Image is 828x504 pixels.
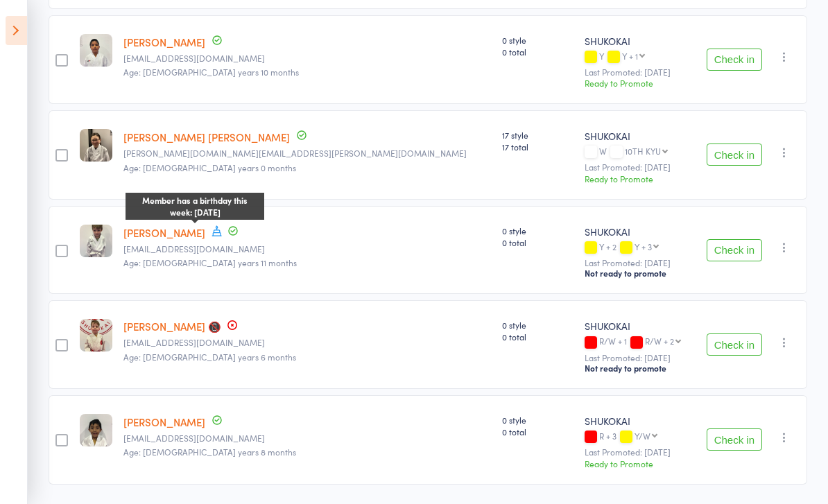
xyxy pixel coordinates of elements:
[123,148,490,158] small: Fernanda.kim@icloud.com
[502,414,573,426] span: 0 style
[80,34,112,67] img: image1728978932.png
[625,146,661,155] div: 10TH KYU
[635,242,652,251] div: Y + 3
[585,431,688,443] div: R + 3
[707,49,762,71] button: Check in
[707,428,762,451] button: Check in
[502,34,573,46] span: 0 style
[585,268,688,279] div: Not ready to promote
[126,193,264,220] div: Member has a birthday this week: [DATE]
[80,225,112,257] img: image1676874813.png
[502,129,573,141] span: 17 style
[707,144,762,166] button: Check in
[585,363,688,374] div: Not ready to promote
[502,319,573,331] span: 0 style
[585,77,688,89] div: Ready to Promote
[635,431,650,440] div: Y/W
[123,130,290,144] a: [PERSON_NAME] [PERSON_NAME]
[123,446,296,458] span: Age: [DEMOGRAPHIC_DATA] years 8 months
[585,242,688,254] div: Y + 2
[123,244,490,254] small: roslyngroves@gmail.com
[622,51,638,60] div: Y + 1
[585,353,688,363] small: Last Promoted: [DATE]
[123,415,205,429] a: [PERSON_NAME]
[707,333,762,356] button: Check in
[502,46,573,58] span: 0 total
[585,51,688,63] div: Y
[585,414,688,428] div: SHUKOKAI
[80,319,112,351] img: image1756455325.png
[585,458,688,469] div: Ready to Promote
[585,129,688,143] div: SHUKOKAI
[645,336,674,345] div: R/W + 2
[123,257,297,268] span: Age: [DEMOGRAPHIC_DATA] years 11 months
[502,331,573,342] span: 0 total
[123,53,490,63] small: geetabha@gmail.com
[502,236,573,248] span: 0 total
[123,351,296,363] span: Age: [DEMOGRAPHIC_DATA] years 6 months
[585,146,688,158] div: W
[585,173,688,184] div: Ready to Promote
[502,225,573,236] span: 0 style
[585,225,688,238] div: SHUKOKAI
[585,34,688,48] div: SHUKOKAI
[707,239,762,261] button: Check in
[123,66,299,78] span: Age: [DEMOGRAPHIC_DATA] years 10 months
[123,338,490,347] small: tsmyth@smythaudio.com
[585,162,688,172] small: Last Promoted: [DATE]
[123,162,296,173] span: Age: [DEMOGRAPHIC_DATA] years 0 months
[502,426,573,437] span: 0 total
[585,319,688,333] div: SHUKOKAI
[123,35,205,49] a: [PERSON_NAME]
[585,258,688,268] small: Last Promoted: [DATE]
[585,336,688,348] div: R/W + 1
[585,67,688,77] small: Last Promoted: [DATE]
[123,319,221,333] a: [PERSON_NAME] 📵
[123,225,205,240] a: [PERSON_NAME]
[80,414,112,446] img: image1685693196.png
[80,129,112,162] img: image1752050053.png
[123,433,490,443] small: ptanwar83@gmail.com
[502,141,573,153] span: 17 total
[585,447,688,457] small: Last Promoted: [DATE]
